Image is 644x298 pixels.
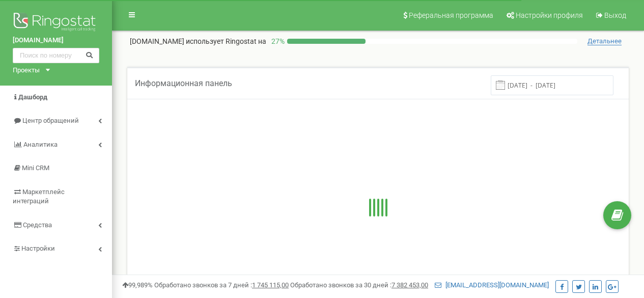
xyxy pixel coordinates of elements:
u: 1 745 115,00 [252,281,289,289]
span: 99,989% [122,281,153,289]
span: Маркетплейс интеграций [13,188,65,205]
span: Настройки профиля [516,11,583,19]
span: Аналитика [23,141,58,148]
img: Ringostat logo [13,10,99,36]
div: Проекты [13,66,40,75]
span: использует Ringostat на [186,37,266,45]
span: Обработано звонков за 30 дней : [290,281,428,289]
span: Выход [604,11,626,19]
a: [DOMAIN_NAME] [13,36,99,45]
span: Средства [23,221,52,229]
a: [EMAIL_ADDRESS][DOMAIN_NAME] [435,281,549,289]
span: Дашборд [18,93,47,101]
span: Детальнее [587,37,622,45]
p: [DOMAIN_NAME] [130,36,266,46]
p: 27 % [266,36,287,46]
input: Поиск по номеру [13,48,99,63]
span: Информационная панель [135,78,232,88]
span: Настройки [21,245,55,252]
span: Центр обращений [22,117,79,124]
span: Реферальная программа [409,11,493,19]
span: Mini CRM [22,164,49,172]
span: Обработано звонков за 7 дней : [154,281,289,289]
u: 7 382 453,00 [391,281,428,289]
